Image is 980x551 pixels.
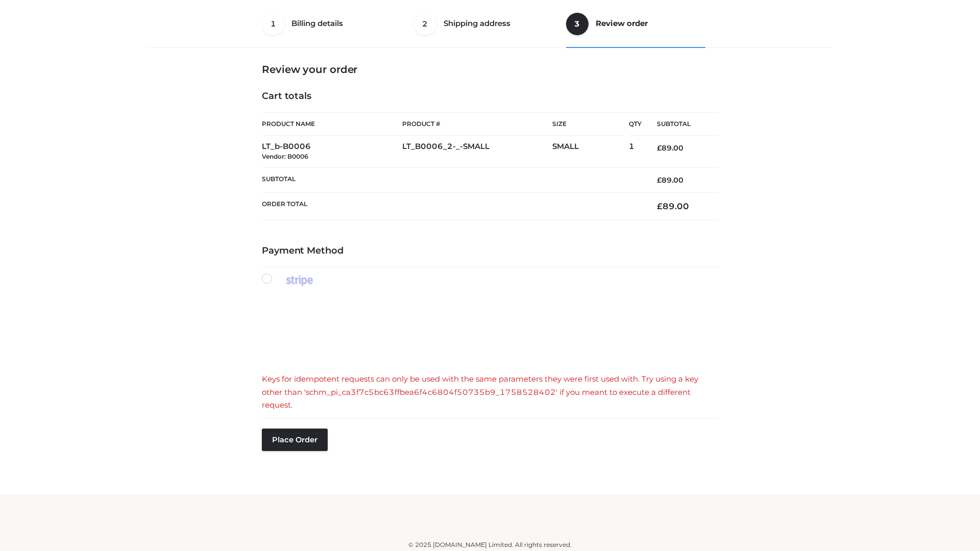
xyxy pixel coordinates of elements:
[262,63,718,76] h3: Review your order
[262,112,402,136] th: Product Name
[629,112,642,136] th: Qty
[262,153,308,160] small: Vendor: B0006
[262,136,402,168] td: LT_b-B0006
[552,136,629,168] td: SMALL
[402,136,552,168] td: LT_B0006_2-_-SMALL
[629,136,642,168] td: 1
[552,113,624,136] th: Size
[657,201,689,211] bdi: 89.00
[262,91,718,102] h4: Cart totals
[260,297,716,362] iframe: Secure payment input frame
[262,193,642,220] th: Order Total
[657,143,683,153] bdi: 89.00
[657,201,663,211] span: £
[262,245,718,257] h4: Payment Method
[642,113,718,136] th: Subtotal
[402,112,552,136] th: Product #
[262,429,328,451] button: Place order
[657,176,661,185] span: £
[152,540,828,550] div: © 2025 [DOMAIN_NAME] Limited. All rights reserved.
[657,143,661,153] span: £
[262,167,642,192] th: Subtotal
[657,176,683,185] bdi: 89.00
[262,372,718,412] div: Keys for idempotent requests can only be used with the same parameters they were first used with....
